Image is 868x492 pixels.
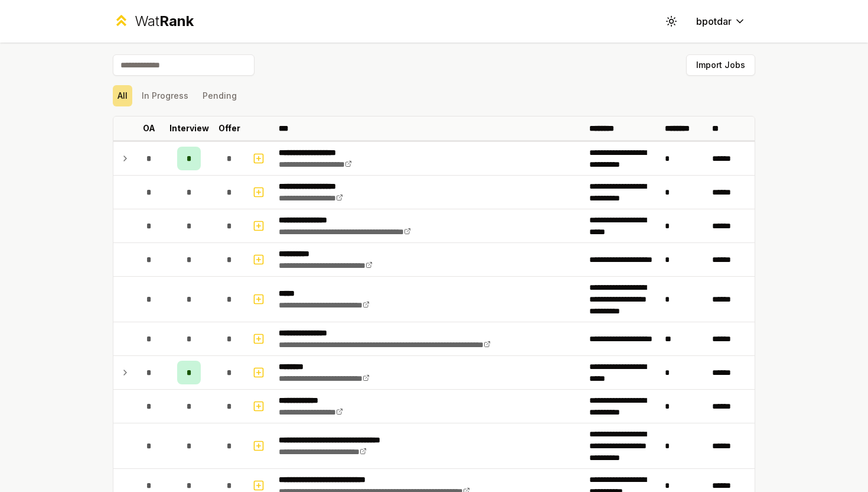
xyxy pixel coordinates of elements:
[686,54,755,76] button: Import Jobs
[113,85,132,106] button: All
[137,85,193,106] button: In Progress
[169,122,209,134] p: Interview
[696,14,732,28] span: bpotdar
[143,122,155,134] p: OA
[113,12,194,31] a: WatRank
[198,85,242,106] button: Pending
[159,12,194,30] span: Rank
[218,122,240,134] p: Offer
[687,11,755,32] button: bpotdar
[135,12,194,31] div: Wat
